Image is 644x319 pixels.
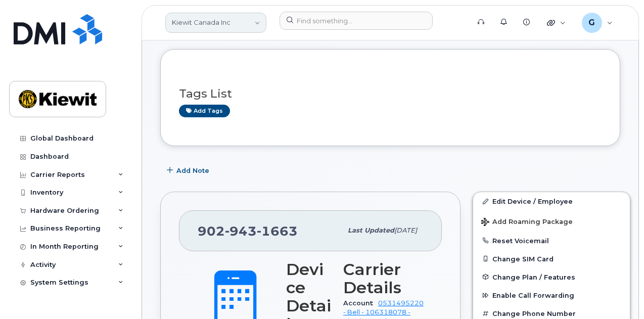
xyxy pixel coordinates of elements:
[473,268,630,286] button: Change Plan / Features
[225,223,257,239] span: 943
[588,17,595,29] span: G
[343,260,424,297] h3: Carrier Details
[257,223,298,239] span: 1663
[492,292,574,299] span: Enable Call Forwarding
[473,232,630,250] button: Reset Voicemail
[473,286,630,304] button: Enable Call Forwarding
[481,218,573,227] span: Add Roaming Package
[348,226,394,234] span: Last updated
[198,223,298,239] span: 902
[165,13,266,33] a: Kiewit Canada Inc
[179,87,602,100] h3: Tags List
[600,275,636,311] iframe: Messenger Launcher
[492,273,575,281] span: Change Plan / Features
[540,13,573,33] div: Quicklinks
[176,166,209,175] span: Add Note
[280,12,433,30] input: Find something...
[473,192,630,210] a: Edit Device / Employee
[575,13,620,33] div: Gabrielle.Chicoine
[179,105,230,117] a: Add tags
[394,226,417,234] span: [DATE]
[473,211,630,232] button: Add Roaming Package
[160,161,218,179] button: Add Note
[343,299,378,307] span: Account
[473,250,630,268] button: Change SIM Card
